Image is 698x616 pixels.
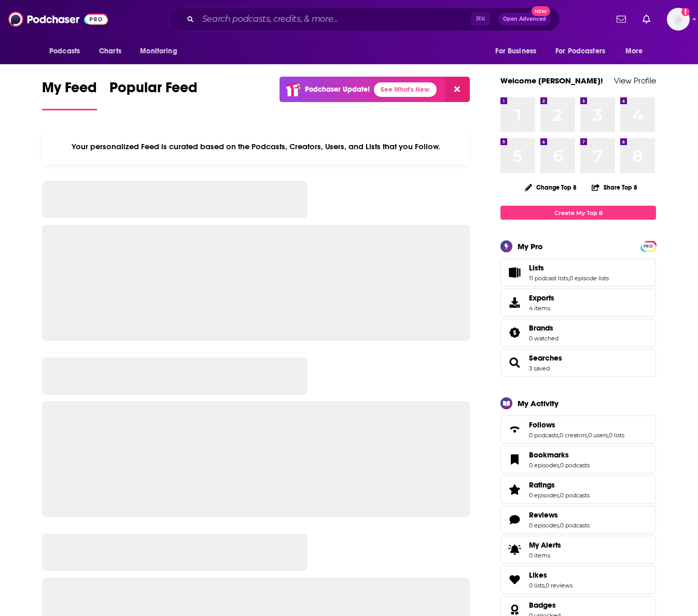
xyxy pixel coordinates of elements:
[642,242,654,250] a: PRO
[500,206,656,220] a: Create My Top 8
[608,432,609,439] span: ,
[532,6,550,16] span: New
[529,275,568,282] a: 11 podcast lists
[555,44,605,59] span: For Podcasters
[529,323,559,333] a: Brands
[42,79,97,103] span: My Feed
[545,582,546,589] span: ,
[504,452,525,467] a: Bookmarks
[618,41,656,61] button: open menu
[614,76,656,85] a: View Profile
[529,540,561,550] span: My Alerts
[529,420,555,429] span: Follows
[529,552,561,559] span: 0 items
[667,8,690,31] button: Show profile menu
[498,13,551,25] button: Open AdvancedNew
[568,275,569,282] span: ,
[500,476,656,504] span: Ratings
[519,181,583,194] button: Change Top 8
[488,41,549,61] button: open menu
[529,335,559,342] a: 0 watched
[504,325,525,340] a: Brands
[500,446,656,474] span: Bookmarks
[500,536,656,564] a: My Alerts
[529,323,553,333] span: Brands
[500,506,656,534] span: Reviews
[504,295,525,310] span: Exports
[504,482,525,497] a: Ratings
[518,398,559,408] div: My Activity
[109,79,198,110] a: Popular Feed
[667,8,690,31] img: User Profile
[504,542,525,557] span: My Alerts
[587,432,588,439] span: ,
[529,570,573,580] a: Likes
[529,353,562,363] a: Searches
[500,416,656,443] span: Follows
[500,566,656,594] span: Likes
[529,263,544,273] span: Lists
[529,305,554,312] span: 4 items
[8,9,108,29] a: Podchaser - Follow, Share and Rate Podcasts
[569,275,609,282] a: 0 episode lists
[609,432,624,439] a: 0 lists
[591,177,638,197] button: Share Top 8
[529,450,569,460] span: Bookmarks
[518,241,543,251] div: My Pro
[170,7,560,31] div: Search podcasts, credits, & more...
[500,259,656,286] span: Lists
[374,82,437,97] a: See What's New
[560,462,590,469] a: 0 podcasts
[529,420,624,429] a: Follows
[559,522,560,529] span: ,
[588,432,608,439] a: 0 users
[500,319,656,347] span: Brands
[42,129,470,164] div: Your personalized Feed is curated based on the Podcasts, Creators, Users, and Lists that you Follow.
[471,12,490,26] span: ⌘ K
[560,432,587,439] a: 0 creators
[529,582,545,589] a: 0 lists
[529,450,590,460] a: Bookmarks
[625,44,643,59] span: More
[198,11,471,27] input: Search podcasts, credits, & more...
[681,8,690,16] svg: Add a profile image
[42,79,97,110] a: My Feed
[529,492,559,499] a: 0 episodes
[559,492,560,499] span: ,
[495,44,536,59] span: For Business
[560,522,590,529] a: 0 podcasts
[49,44,80,59] span: Podcasts
[529,462,559,469] a: 0 episodes
[529,480,590,490] a: Ratings
[529,510,590,520] a: Reviews
[504,572,525,587] a: Likes
[638,10,654,28] a: Show notifications dropdown
[642,242,654,250] span: PRO
[503,17,546,22] span: Open Advanced
[529,263,609,273] a: Lists
[504,512,525,527] a: Reviews
[305,85,370,94] p: Podchaser Update!
[529,293,554,303] span: Exports
[529,365,550,372] a: 3 saved
[529,570,547,580] span: Likes
[529,600,556,610] span: Badges
[549,41,620,61] button: open menu
[559,462,560,469] span: ,
[109,79,198,103] span: Popular Feed
[504,422,525,437] a: Follows
[504,355,525,370] a: Searches
[529,522,559,529] a: 0 episodes
[92,41,128,61] a: Charts
[99,44,121,59] span: Charts
[42,41,93,61] button: open menu
[500,76,603,85] a: Welcome [PERSON_NAME]!
[529,600,561,610] a: Badges
[529,480,555,490] span: Ratings
[667,8,690,31] span: Logged in as Isla
[500,349,656,377] span: Searches
[529,432,559,439] a: 0 podcasts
